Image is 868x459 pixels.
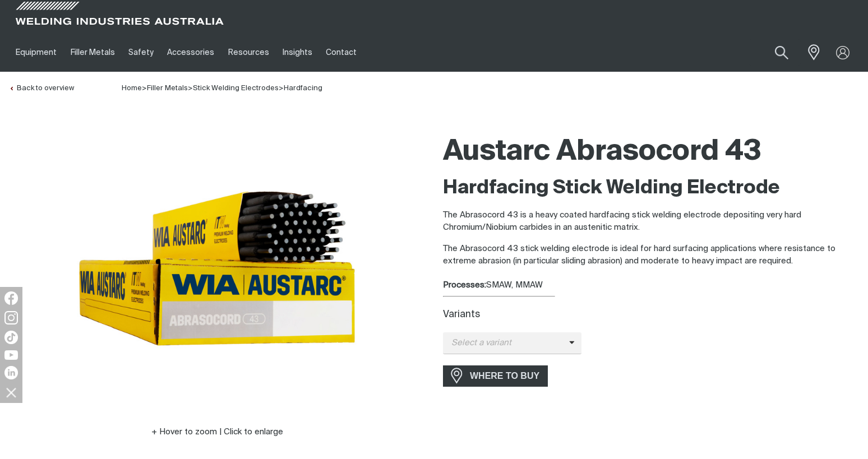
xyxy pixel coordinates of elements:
[2,383,21,402] img: hide socials
[4,366,18,379] img: LinkedIn
[443,310,480,319] label: Variants
[221,33,276,72] a: Resources
[4,331,18,344] img: TikTok
[9,33,647,72] nav: Main
[749,39,801,66] input: Product name or item number...
[276,33,319,72] a: Insights
[193,85,279,92] a: Stick Welding Electrodes
[443,281,486,289] strong: Processes:
[9,33,63,72] a: Equipment
[147,85,188,92] a: Filler Metals
[63,33,121,72] a: Filler Metals
[145,425,290,439] button: Hover to zoom | Click to enlarge
[443,176,859,201] h2: Hardfacing Stick Welding Electrode
[443,209,859,234] p: The Abrasocord 43 is a heavy coated hardfacing stick welding electrode depositing very hard Chrom...
[284,85,322,92] a: Hardfacing
[122,33,160,72] a: Safety
[319,33,363,72] a: Contact
[4,311,18,324] img: Instagram
[443,243,859,268] p: The Abrasocord 43 stick welding electrode is ideal for hard surfacing applications where resistan...
[4,291,18,305] img: Facebook
[160,33,221,72] a: Accessories
[463,367,547,385] span: WHERE TO BUY
[443,279,859,292] div: SMAW, MMAW
[443,337,569,350] span: Select a variant
[443,134,859,170] h1: Austarc Abrasocord 43
[279,85,284,92] span: >
[122,84,142,92] a: Home
[4,350,18,360] img: YouTube
[77,128,357,409] img: Austarc Abrasocord 43
[9,85,74,92] a: Back to overview of Hardfacing
[443,365,548,386] a: WHERE TO BUY
[122,85,142,92] span: Home
[763,39,801,66] button: Search products
[188,85,193,92] span: >
[142,85,147,92] span: >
